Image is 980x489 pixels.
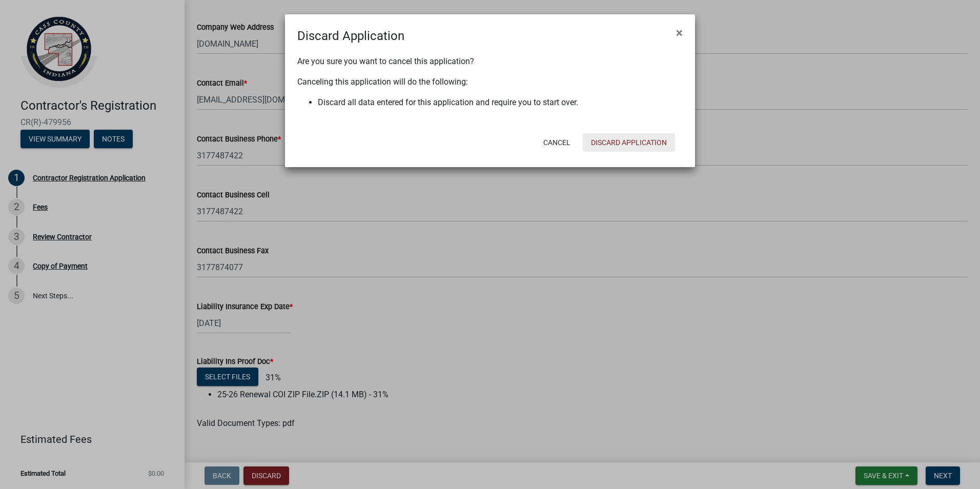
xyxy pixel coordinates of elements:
[535,133,579,152] button: Cancel
[297,76,683,88] p: Canceling this application will do the following:
[297,27,404,45] h4: Discard Application
[318,96,683,109] li: Discard all data entered for this application and require you to start over.
[583,133,675,152] button: Discard Application
[297,55,683,68] p: Are you sure you want to cancel this application?
[676,26,683,40] span: ×
[668,18,691,47] button: Close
